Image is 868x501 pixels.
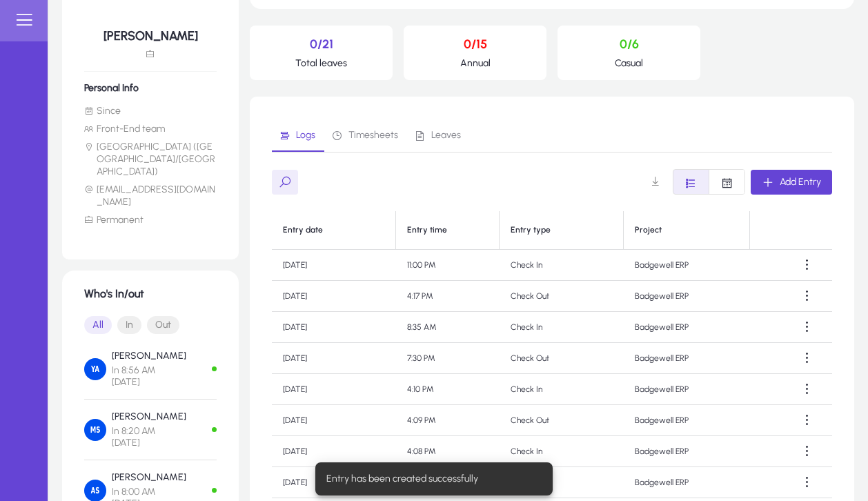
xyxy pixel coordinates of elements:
[84,141,217,178] li: [GEOGRAPHIC_DATA] ([GEOGRAPHIC_DATA]/[GEOGRAPHIC_DATA])
[272,374,396,405] td: [DATE]
[500,374,624,405] td: Check In
[283,225,323,235] div: Entry date
[415,57,535,69] p: Annual
[624,281,750,312] td: Badgewell ERP
[569,37,689,52] p: 0/6
[624,250,750,281] td: Badgewell ERP
[272,467,396,498] td: [DATE]
[112,425,186,449] span: In 8:20 AM [DATE]
[500,281,624,312] td: Check Out
[84,316,112,334] span: All
[84,105,217,117] li: Since
[84,82,217,94] h6: Personal Info
[673,169,745,195] mat-button-toggle-group: Font Style
[624,405,750,436] td: Badgewell ERP
[261,37,382,52] p: 0/21
[624,374,750,405] td: Badgewell ERP
[500,467,624,498] td: Check Out
[396,436,500,467] td: 4:08 PM
[112,411,186,422] p: [PERSON_NAME]
[147,316,179,334] span: Out
[624,343,750,374] td: Badgewell ERP
[272,405,396,436] td: [DATE]
[117,316,141,334] span: In
[296,130,315,140] span: Logs
[396,405,500,436] td: 4:09 PM
[624,436,750,467] td: Badgewell ERP
[780,176,821,188] span: Add Entry
[261,57,382,69] p: Total leaves
[500,343,624,374] td: Check Out
[272,343,396,374] td: [DATE]
[112,364,186,388] span: In 8:56 AM [DATE]
[569,57,689,69] p: Casual
[315,462,547,495] div: Entry has been created successfully
[272,312,396,343] td: [DATE]
[500,436,624,467] td: Check In
[84,123,217,135] li: Front-End team
[500,250,624,281] td: Check In
[272,281,396,312] td: [DATE]
[415,37,535,52] p: 0/15
[635,225,662,235] div: Project
[112,350,186,362] p: [PERSON_NAME]
[84,184,217,208] li: [EMAIL_ADDRESS][DOMAIN_NAME]
[500,405,624,436] td: Check Out
[624,312,750,343] td: Badgewell ERP
[84,311,217,339] mat-button-toggle-group: Font Style
[500,312,624,343] td: Check In
[624,467,750,498] td: Badgewell ERP
[84,358,106,380] img: Yara Ahmed
[84,28,217,43] h5: [PERSON_NAME]
[272,250,396,281] td: [DATE]
[84,214,217,226] li: Permanent
[272,436,396,467] td: [DATE]
[112,471,186,483] p: [PERSON_NAME]
[84,287,217,300] h1: Who's In/out
[84,419,106,441] img: mahmoud srour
